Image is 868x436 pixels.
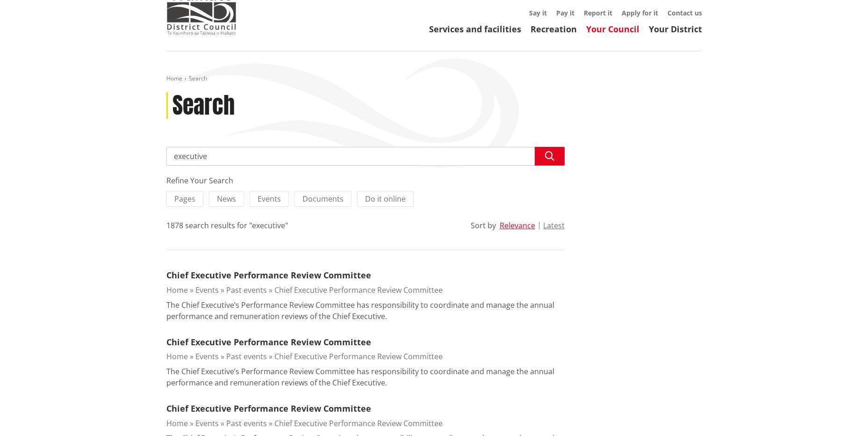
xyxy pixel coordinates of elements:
[274,418,443,429] a: Chief Executive Performance Review Committee
[217,194,236,204] span: News
[649,23,702,35] a: Your District
[584,8,612,17] a: Report it
[302,194,344,204] span: Documents
[166,366,565,388] p: The Chief Executive’s Performance Review Committee has responsibility to coordinate and manage th...
[172,92,235,119] h1: Search
[166,403,371,414] a: Chief Executive Performance Review Committee
[195,285,219,295] a: Events
[365,194,406,204] span: Do it online
[166,299,565,322] p: The Chief Executive’s Performance Review Committee has responsibility to coordinate and manage th...
[226,351,267,362] a: Past events
[274,351,443,362] a: Chief Executive Performance Review Committee
[226,285,267,295] a: Past events
[531,23,577,35] a: Recreation
[166,74,182,82] a: Home
[166,75,702,83] nav: breadcrumb
[825,397,859,430] iframe: Messenger Launcher
[166,336,371,348] a: Chief Executive Performance Review Committee
[166,147,565,166] input: Search input
[166,175,565,186] div: Refine Your Search
[529,8,547,17] a: Say it
[556,8,574,17] a: Pay it
[226,418,267,429] a: Past events
[166,418,188,429] a: Home
[174,194,195,204] span: Pages
[195,418,219,429] a: Events
[543,221,565,230] button: Latest
[429,23,521,35] a: Services and facilities
[166,220,288,231] div: 1878 search results for "executive"
[166,269,371,281] a: Chief Executive Performance Review Committee
[258,194,281,204] span: Events
[586,23,639,35] a: Your Council
[500,221,535,230] button: Relevance
[195,351,219,362] a: Events
[622,8,658,17] a: Apply for it
[274,285,443,295] a: Chief Executive Performance Review Committee
[471,220,496,231] div: Sort by
[166,285,188,295] a: Home
[189,74,207,82] span: Search
[667,8,702,17] a: Contact us
[166,351,188,362] a: Home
